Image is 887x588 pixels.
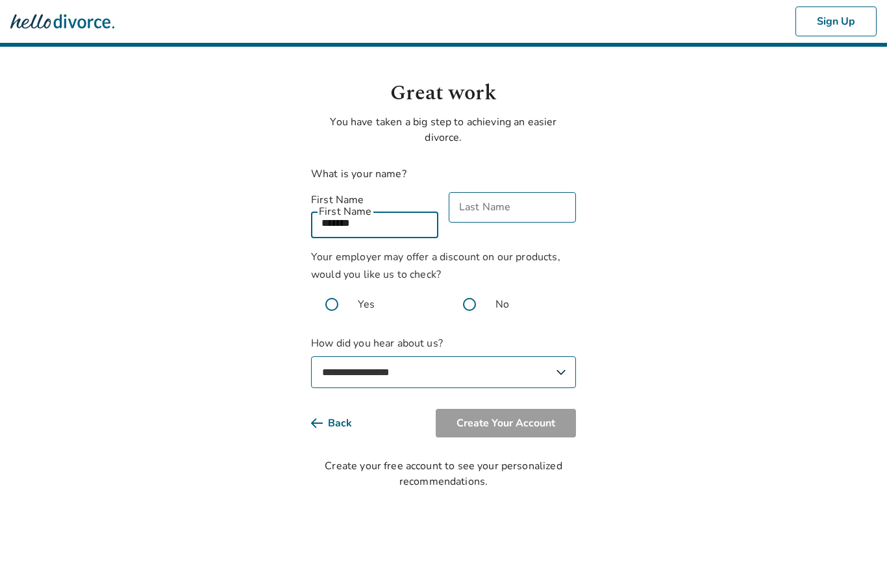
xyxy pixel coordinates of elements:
select: How did you hear about us? [311,356,576,388]
label: How did you hear about us? [311,336,576,388]
button: Sign Up [795,6,877,36]
button: Back [311,409,373,437]
h1: Great work [311,78,576,109]
iframe: Chat Widget [822,526,887,588]
label: First Name [311,192,438,208]
span: Yes [358,297,375,312]
div: Create your free account to see your personalized recommendations. [311,458,576,489]
img: Hello Divorce Logo [10,8,114,34]
button: Create Your Account [436,409,576,437]
p: You have taken a big step to achieving an easier divorce. [311,114,576,145]
label: What is your name? [311,167,406,181]
span: Your employer may offer a discount on our products, would you like us to check? [311,250,560,282]
span: No [495,297,509,312]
